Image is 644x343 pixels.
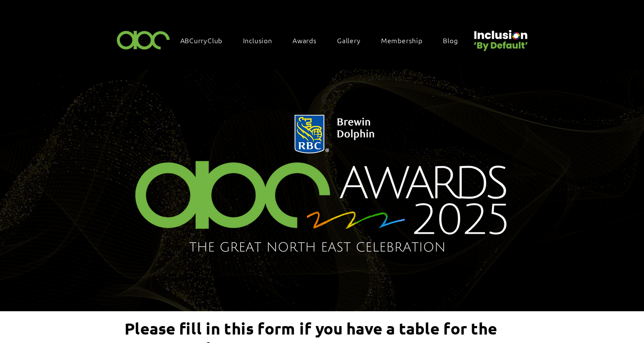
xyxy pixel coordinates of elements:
img: ABC-Logo-Blank-Background-01-01-2.png [114,27,173,52]
a: Membership [377,31,435,49]
a: Blog [439,31,470,49]
span: Gallery [337,36,361,45]
div: Inclusion [239,31,285,49]
span: Awards [293,36,317,45]
a: Gallery [333,31,373,49]
a: ABCurryClub [176,31,235,49]
span: Membership [381,36,423,45]
span: Inclusion [243,36,272,45]
span: ABCurryClub [180,36,223,45]
img: Northern Insights Double Pager Apr 2025.png [112,105,533,266]
nav: Site [176,31,471,49]
span: Blog [443,36,458,45]
div: Awards [288,31,329,49]
img: Untitled design (22).png [471,23,529,52]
